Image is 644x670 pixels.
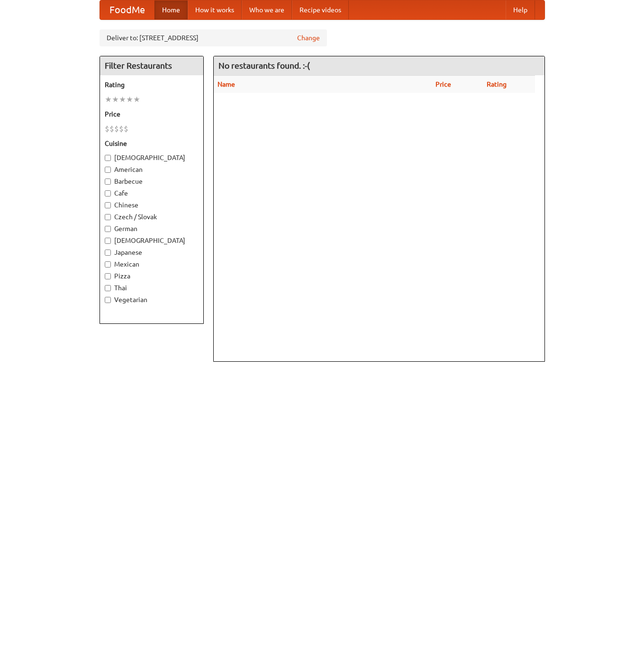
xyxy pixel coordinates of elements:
[105,295,199,304] label: Vegetarian
[119,124,124,134] li: $
[105,155,111,161] input: [DEMOGRAPHIC_DATA]
[105,179,111,185] input: Barbecue
[105,297,111,303] input: Vegetarian
[105,259,199,269] label: Mexican
[292,0,349,19] a: Recipe videos
[124,124,128,134] li: $
[435,80,451,88] a: Price
[105,261,111,268] input: Mexican
[105,109,199,119] h5: Price
[105,139,199,148] h5: Cuisine
[100,0,154,19] a: FoodMe
[109,124,114,134] li: $
[112,94,119,105] li: ★
[242,0,292,19] a: Who we are
[188,0,242,19] a: How it works
[105,212,199,222] label: Czech / Slovak
[506,0,535,19] a: Help
[105,226,111,232] input: German
[105,80,199,89] h5: Rating
[105,271,199,281] label: Pizza
[100,29,327,46] div: Deliver to: [STREET_ADDRESS]
[105,167,111,173] input: American
[105,283,199,293] label: Thai
[105,273,111,279] input: Pizza
[126,94,133,105] li: ★
[105,224,199,233] label: German
[119,94,126,105] li: ★
[105,248,199,257] label: Japanese
[105,214,111,220] input: Czech / Slovak
[218,80,235,88] a: Name
[218,61,310,70] ng-pluralize: No restaurants found. :-(
[297,33,320,43] a: Change
[487,80,507,88] a: Rating
[105,200,199,210] label: Chinese
[105,236,199,245] label: [DEMOGRAPHIC_DATA]
[133,94,140,105] li: ★
[105,202,111,208] input: Chinese
[114,124,119,134] li: $
[105,124,109,134] li: $
[105,165,199,174] label: American
[105,250,111,256] input: Japanese
[105,190,111,197] input: Cafe
[105,285,111,291] input: Thai
[105,238,111,244] input: [DEMOGRAPHIC_DATA]
[105,188,199,198] label: Cafe
[100,56,203,75] h4: Filter Restaurants
[105,153,199,162] label: [DEMOGRAPHIC_DATA]
[105,177,199,186] label: Barbecue
[105,94,112,105] li: ★
[154,0,188,19] a: Home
